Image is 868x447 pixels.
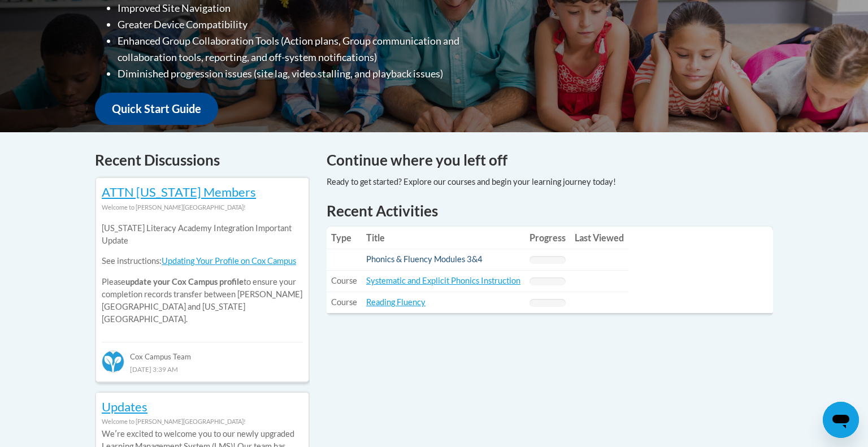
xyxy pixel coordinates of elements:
[331,297,357,307] span: Course
[362,227,525,249] th: Title
[95,93,218,125] a: Quick Start Guide
[125,277,244,287] b: update your Cox Campus profile
[118,33,505,66] li: Enhanced Group Collaboration Tools (Action plans, Group communication and collaboration tools, re...
[102,342,303,362] div: Cox Campus Team
[102,214,303,334] div: Please to ensure your completion records transfer between [PERSON_NAME][GEOGRAPHIC_DATA] and [US_...
[525,227,570,249] th: Progress
[331,276,357,285] span: Course
[95,149,310,171] h4: Recent Discussions
[102,222,303,247] p: [US_STATE] Literacy Academy Integration Important Update
[162,256,296,266] a: Updating Your Profile on Cox Campus
[102,399,147,414] a: Updates
[327,227,362,249] th: Type
[366,297,426,307] a: Reading Fluency
[102,184,256,199] a: ATTN [US_STATE] Members
[102,201,303,214] div: Welcome to [PERSON_NAME][GEOGRAPHIC_DATA]!
[118,66,505,82] li: Diminished progression issues (site lag, video stalling, and playback issues)
[102,255,303,267] p: See instructions:
[366,276,520,285] a: Systematic and Explicit Phonics Instruction
[327,149,773,171] h4: Continue where you left off
[102,350,124,373] img: Cox Campus Team
[327,201,773,221] h1: Recent Activities
[118,16,505,33] li: Greater Device Compatibility
[102,415,303,428] div: Welcome to [PERSON_NAME][GEOGRAPHIC_DATA]!
[823,402,859,438] iframe: Button to launch messaging window
[102,363,303,375] div: [DATE] 3:39 AM
[366,254,483,264] a: Phonics & Fluency Modules 3&4
[570,227,628,249] th: Last Viewed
